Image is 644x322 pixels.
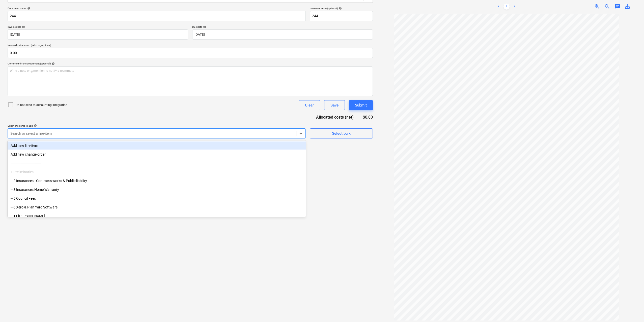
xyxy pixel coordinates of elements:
div: ------------------------------ [8,159,306,167]
input: Due date not specified [192,29,373,40]
span: save_alt [624,4,630,10]
p: Invoice total amount (net cost, optional) [8,44,373,48]
div: -- 5 Council Fees [8,194,306,202]
span: help [338,7,342,10]
a: Previous page [495,4,501,10]
div: Add new change order [8,150,306,158]
div: Invoice date [8,25,188,28]
p: Do not send to accounting integration [16,103,67,107]
span: chat [614,4,620,10]
button: Select bulk [310,128,373,138]
input: Invoice number [310,11,373,21]
div: Comment for the accountant (optional) [8,62,373,65]
span: help [51,62,55,65]
a: Page 1 is your current page [503,4,510,10]
input: Invoice date not specified [8,29,188,40]
span: zoom_out [604,4,610,10]
span: help [33,124,37,127]
div: Select bulk [332,130,351,137]
div: $0.00 [362,114,373,120]
span: help [26,7,30,10]
div: Clear [305,102,314,109]
div: Submit [355,102,367,109]
div: Select line-items to add [8,124,306,127]
span: zoom_in [594,4,600,10]
a: Next page [512,4,518,10]
div: Save [330,102,339,109]
div: Invoice number (optional) [310,7,373,10]
button: Submit [349,100,373,110]
button: Clear [299,100,320,110]
div: -- 11 Foreman [8,212,306,220]
input: Invoice total amount (net cost, optional) [8,48,373,58]
button: Save [324,100,345,110]
span: help [202,25,206,28]
div: -- 6 Xero & Plan Yard Software [8,203,306,211]
div: -- 2 Insurances - Contracts works & Public liability [8,177,306,185]
iframe: Chat Widget [619,298,644,322]
div: Allocated costs (net) [307,114,362,120]
span: help [21,25,25,28]
div: 1 Preliminaries [8,168,306,176]
div: Add new line-item [8,141,306,150]
div: -- 11 [PERSON_NAME] [8,212,306,220]
div: Document name [8,7,306,10]
div: Due date [192,25,373,28]
div: -- 3 Insurances Home Warranty [8,186,306,194]
input: Document name [8,11,306,21]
